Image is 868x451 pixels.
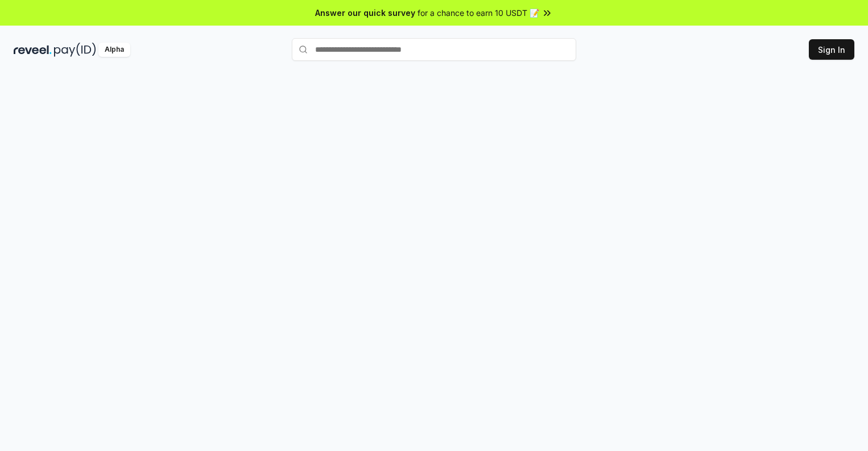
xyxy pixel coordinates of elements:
[98,43,130,57] div: Alpha
[809,39,854,60] button: Sign In
[54,43,96,57] img: pay_id
[315,7,415,19] span: Answer our quick survey
[14,43,52,57] img: reveel_dark
[418,7,539,19] span: for a chance to earn 10 USDT 📝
